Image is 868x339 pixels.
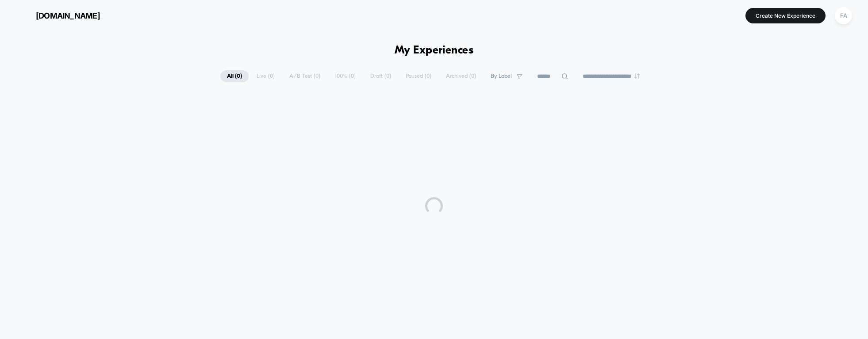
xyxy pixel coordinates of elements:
span: By Label [491,73,512,80]
button: Create New Experience [745,8,826,23]
img: end [634,73,640,79]
button: FA [832,7,855,25]
button: [DOMAIN_NAME] [13,8,103,23]
h1: My Experiences [395,44,474,57]
div: FA [835,7,852,24]
span: [DOMAIN_NAME] [36,11,100,20]
span: All ( 0 ) [220,70,249,82]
